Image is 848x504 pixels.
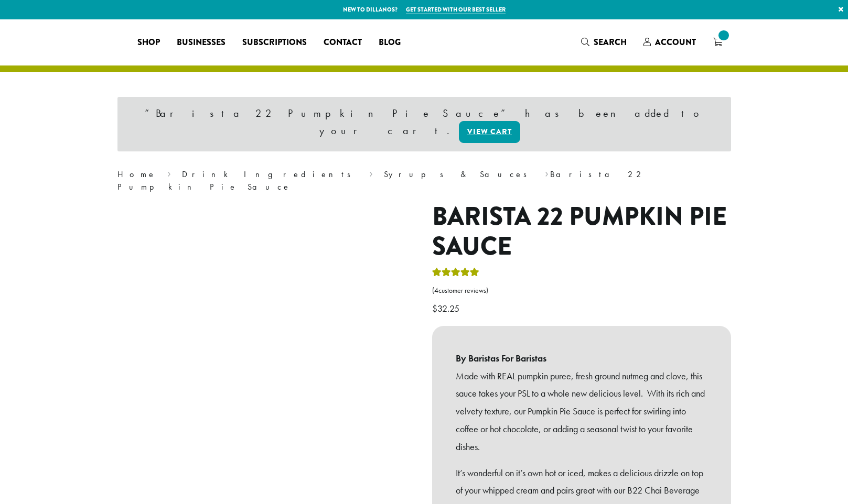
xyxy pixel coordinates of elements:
span: Search [594,36,627,48]
span: › [167,165,171,181]
a: Drink Ingredients [182,169,358,180]
bdi: 32.25 [432,302,462,314]
a: Home [117,169,156,180]
span: › [369,165,373,181]
a: (4customer reviews) [432,286,731,296]
span: Blog [379,36,401,49]
span: Shop [137,36,160,49]
span: Account [655,36,696,48]
span: 4 [434,286,438,295]
span: $ [432,302,437,314]
span: Subscriptions [242,36,307,49]
span: › [545,165,549,181]
div: “Barista 22 Pumpkin Pie Sauce” has been added to your cart. [117,97,731,151]
a: Shop [129,34,168,51]
div: Rated 5.00 out of 5 [432,266,479,282]
nav: Breadcrumb [117,168,731,193]
a: Get started with our best seller [406,5,506,14]
span: Businesses [177,36,226,49]
p: Made with REAL pumpkin puree, fresh ground nutmeg and clove, this sauce takes your PSL to a whole... [456,367,707,456]
span: Contact [324,36,362,49]
b: By Baristas For Baristas [456,349,707,367]
a: Search [573,34,635,51]
h1: Barista 22 Pumpkin Pie Sauce [432,202,731,262]
a: View cart [459,121,520,143]
a: Syrups & Sauces [384,169,534,180]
